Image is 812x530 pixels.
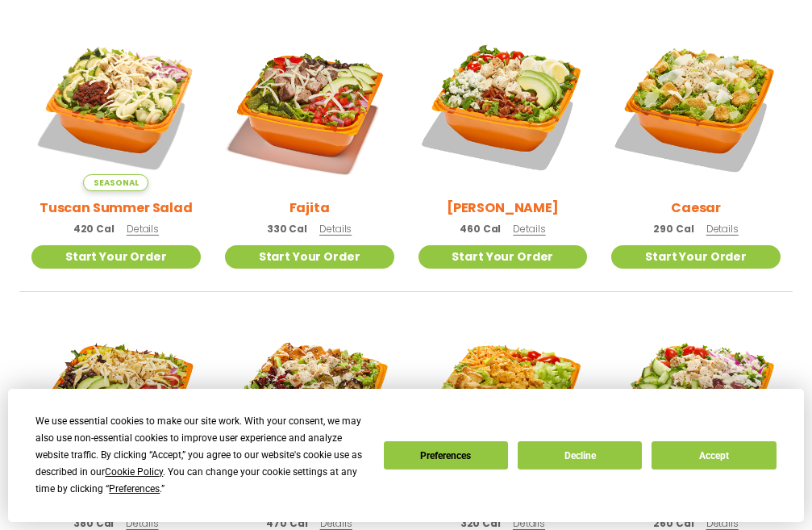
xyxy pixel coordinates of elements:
[513,222,545,236] span: Details
[40,198,193,218] h2: Tuscan Summer Salad
[513,516,545,530] span: Details
[73,222,115,236] span: 420 Cal
[418,22,588,191] img: Product photo for Cobb Salad
[225,245,394,269] a: Start Your Order
[225,316,394,486] img: Product photo for Roasted Autumn Salad
[289,198,330,218] h2: Fajita
[319,222,352,236] span: Details
[447,198,559,218] h2: [PERSON_NAME]
[652,441,776,469] button: Accept
[127,222,159,236] span: Details
[706,516,739,530] span: Details
[267,222,307,236] span: 330 Cal
[384,441,508,469] button: Preferences
[35,413,364,498] div: We use essential cookies to make our site work. With your consent, we may also use non-essential ...
[225,22,394,191] img: Product photo for Fajita Salad
[611,316,781,486] img: Product photo for Greek Salad
[611,22,781,191] img: Product photo for Caesar Salad
[126,516,158,530] span: Details
[31,22,201,191] img: Product photo for Tuscan Summer Salad
[706,222,739,236] span: Details
[418,245,588,269] a: Start Your Order
[418,316,588,486] img: Product photo for Buffalo Chicken Salad
[320,516,352,530] span: Details
[653,222,693,236] span: 290 Cal
[83,174,148,191] span: Seasonal
[460,222,501,236] span: 460 Cal
[611,245,781,269] a: Start Your Order
[518,441,642,469] button: Decline
[105,466,163,478] span: Cookie Policy
[31,245,201,269] a: Start Your Order
[8,389,804,522] div: Cookie Consent Prompt
[31,316,201,486] img: Product photo for BBQ Ranch Salad
[109,483,160,495] span: Preferences
[671,198,721,218] h2: Caesar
